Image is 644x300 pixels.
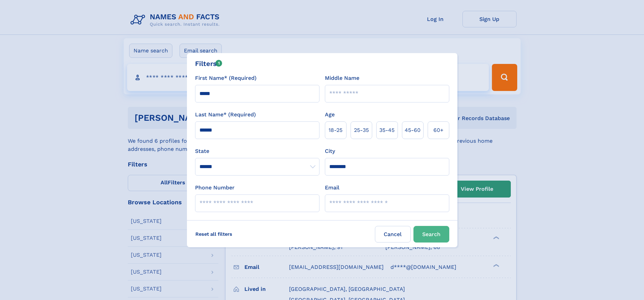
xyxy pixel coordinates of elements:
[354,126,369,134] span: 25‑35
[191,226,237,242] label: Reset all filters
[325,184,339,192] label: Email
[413,226,449,243] button: Search
[195,147,319,155] label: State
[329,126,342,134] span: 18‑25
[433,126,444,134] span: 60+
[375,226,411,243] label: Cancel
[379,126,395,134] span: 35‑45
[325,74,359,82] label: Middle Name
[325,111,335,119] label: Age
[195,74,257,82] label: First Name* (Required)
[195,184,235,192] label: Phone Number
[405,126,421,134] span: 45‑60
[195,59,222,69] div: Filters
[195,111,256,119] label: Last Name* (Required)
[325,147,335,155] label: City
